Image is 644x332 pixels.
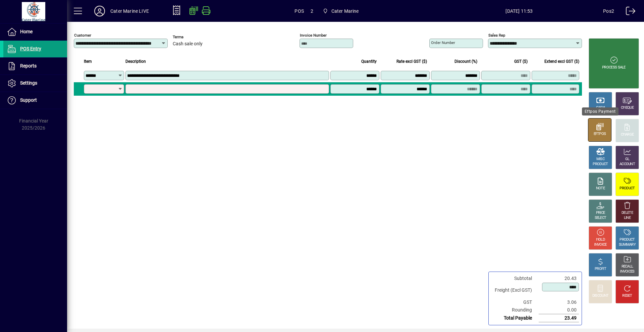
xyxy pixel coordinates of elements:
[20,80,37,86] span: Settings
[539,298,579,306] td: 3.06
[622,210,633,216] div: DELETE
[311,6,313,16] span: 2
[20,46,41,51] span: POS Entry
[594,132,606,137] div: EFTPOS
[488,33,505,38] mat-label: Sales rep
[491,275,539,282] td: Subtotal
[125,58,146,65] span: Description
[173,41,203,47] span: Cash sale only
[300,33,327,38] mat-label: Invoice number
[595,267,606,272] div: PROFIT
[361,58,377,65] span: Quantity
[294,6,304,16] span: POS
[20,63,37,68] span: Reports
[544,58,579,65] span: Extend excl GST ($)
[3,75,67,92] a: Settings
[619,242,636,247] div: SUMMARY
[3,23,67,40] a: Home
[539,275,579,282] td: 20.43
[89,5,110,17] button: Profile
[20,97,37,103] span: Support
[514,58,528,65] span: GST ($)
[74,33,91,38] mat-label: Customer
[592,293,608,298] div: DISCOUNT
[620,237,635,242] div: PRODUCT
[173,35,213,39] span: Terms
[331,6,359,16] span: Cater Marine
[3,58,67,75] a: Reports
[396,58,427,65] span: Rate excl GST ($)
[3,92,67,109] a: Support
[620,186,635,191] div: PRODUCT
[594,242,606,247] div: INVOICE
[622,264,633,269] div: RECALL
[491,298,539,306] td: GST
[491,314,539,322] td: Total Payable
[621,132,634,137] div: CHARGE
[491,306,539,314] td: Rounding
[20,29,33,34] span: Home
[595,216,606,221] div: SELECT
[620,162,635,167] div: ACCOUNT
[596,105,605,110] div: CASH
[84,58,92,65] span: Item
[596,210,605,216] div: PRICE
[110,6,149,16] div: Cater Marine LIVE
[602,65,626,70] div: PROCESS SALE
[621,1,636,23] a: Logout
[431,40,455,45] mat-label: Order number
[603,6,614,16] div: Pos2
[596,237,605,242] div: HOLD
[596,157,604,162] div: MISC
[539,306,579,314] td: 0.00
[435,6,603,16] span: [DATE] 11:53
[596,186,605,191] div: NOTE
[621,105,634,110] div: CHEQUE
[320,5,362,17] span: Cater Marine
[582,107,619,115] div: Eftpos Payment
[491,282,539,298] td: Freight (Excl GST)
[625,157,630,162] div: GL
[539,314,579,322] td: 23.49
[622,293,632,298] div: RESET
[620,269,634,274] div: INVOICES
[624,216,631,221] div: LINE
[454,58,477,65] span: Discount (%)
[593,162,608,167] div: PRODUCT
